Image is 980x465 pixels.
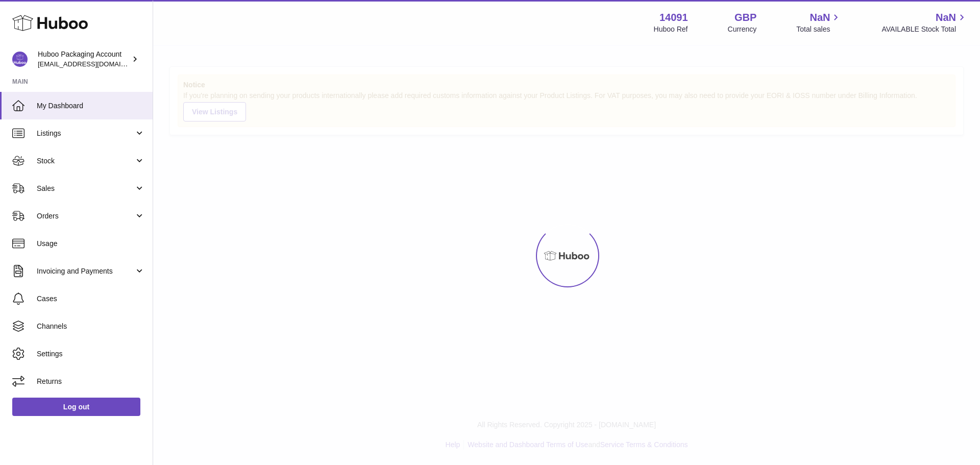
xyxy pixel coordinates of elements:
[37,377,145,386] span: Returns
[810,11,830,25] span: NaN
[37,184,134,193] span: Sales
[881,25,968,34] span: AVAILABLE Stock Total
[37,294,145,304] span: Cases
[728,25,757,34] div: Currency
[796,11,842,34] a: NaN Total sales
[37,266,134,276] span: Invoicing and Payments
[654,25,688,34] div: Huboo Ref
[37,156,134,166] span: Stock
[38,50,130,69] div: Huboo Packaging Account
[936,11,956,25] span: NaN
[734,11,756,25] strong: GBP
[38,60,150,68] span: [EMAIL_ADDRESS][DOMAIN_NAME]
[37,211,134,221] span: Orders
[12,398,140,416] a: Log out
[37,322,145,331] span: Channels
[659,11,688,25] strong: 14091
[37,239,145,249] span: Usage
[881,11,968,34] a: NaN AVAILABLE Stock Total
[796,25,842,34] span: Total sales
[37,349,145,359] span: Settings
[12,52,28,67] img: internalAdmin-14091@internal.huboo.com
[37,129,134,138] span: Listings
[37,101,145,111] span: My Dashboard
